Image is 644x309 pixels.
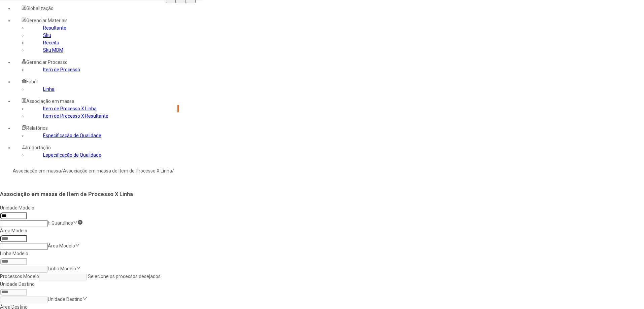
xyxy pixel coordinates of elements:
[26,145,51,150] span: Importação
[26,60,68,65] span: Gerenciar Processo
[63,168,172,173] a: Associação em massa de Item de Processo X Linha
[48,297,82,302] nz-select-placeholder: Unidade Destino
[88,274,161,279] nz-select-placeholder: Selecione os processos desejados
[43,40,59,45] a: Receita
[43,133,101,138] a: Especificação de Qualidade
[26,18,68,23] span: Gerenciar Materiais
[26,99,74,104] span: Associação em massa
[43,152,101,158] a: Especificação de Qualidade
[61,168,63,173] nz-breadcrumb-separator: /
[172,168,174,173] nz-breadcrumb-separator: /
[43,67,80,72] a: Item de Processo
[48,266,76,271] nz-select-placeholder: Linha Modelo
[43,33,51,38] a: Sku
[48,220,73,226] nz-select-item: F. Guarulhos
[43,47,63,53] a: Sku MDM
[26,79,38,84] span: Fabril
[48,243,75,248] nz-select-placeholder: Área Modelo
[26,125,48,131] span: Relatórios
[13,168,61,173] a: Associação em massa
[43,106,97,111] a: Item de Processo X Linha
[26,6,54,11] span: Globalização
[43,86,55,92] a: Linha
[43,25,66,31] a: Resultante
[43,113,108,119] a: Item de Processo X Resultante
